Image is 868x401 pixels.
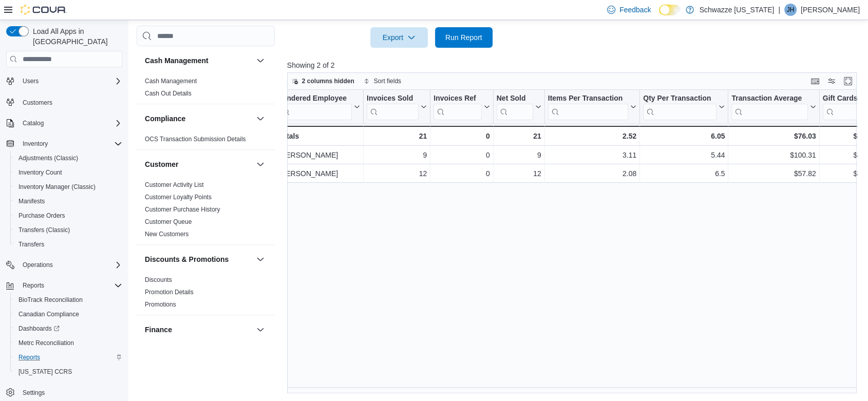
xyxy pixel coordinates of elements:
[18,183,96,191] span: Inventory Manager (Classic)
[145,254,252,264] button: Discounts & Promotions
[18,117,122,129] span: Catalog
[10,336,126,350] button: Metrc Reconciliation
[10,237,126,252] button: Transfers
[254,158,267,170] button: Customer
[2,137,126,151] button: Inventory
[18,212,65,220] span: Purchase Orders
[659,15,659,16] span: Dark Mode
[10,151,126,165] button: Adjustments (Classic)
[145,231,188,238] a: New Customers
[18,138,122,150] span: Inventory
[145,346,194,354] span: GL Account Totals
[10,208,126,223] button: Purchase Orders
[14,152,82,164] a: Adjustments (Classic)
[145,89,192,98] span: Cash Out Details
[435,27,493,48] button: Run Report
[145,194,212,201] a: Customer Loyalty Points
[18,310,79,318] span: Canadian Compliance
[145,113,185,124] h3: Compliance
[10,307,126,321] button: Canadian Compliance
[14,308,122,320] span: Canadian Compliance
[14,337,78,349] a: Metrc Reconciliation
[18,240,44,249] span: Transfers
[145,324,252,335] button: Finance
[137,274,275,315] div: Discounts & Promotions
[14,366,76,378] a: [US_STATE] CCRS
[18,279,48,292] button: Reports
[18,353,40,361] span: Reports
[374,77,401,85] span: Sort fields
[145,347,194,354] a: GL Account Totals
[14,152,122,164] span: Adjustments (Classic)
[2,258,126,272] button: Operations
[145,218,192,225] a: Customer Queue
[496,130,541,142] div: 21
[145,300,176,309] span: Promotions
[137,75,275,104] div: Cash Management
[14,322,122,335] span: Dashboards
[254,323,267,336] button: Finance
[14,224,74,236] a: Transfers (Classic)
[14,166,66,179] a: Inventory Count
[145,90,192,97] a: Cash Out Details
[145,55,209,66] h3: Cash Management
[825,75,838,87] button: Display options
[18,368,72,376] span: [US_STATE] CCRS
[18,117,48,129] button: Catalog
[10,180,126,194] button: Inventory Manager (Classic)
[145,205,220,214] span: Customer Purchase History
[145,136,246,143] a: OCS Transaction Submission Details
[2,385,126,400] button: Settings
[23,140,48,148] span: Inventory
[659,5,681,15] input: Dark Mode
[23,99,52,107] span: Customers
[145,77,197,85] span: Cash Management
[10,350,126,365] button: Reports
[14,351,44,364] a: Reports
[23,77,39,85] span: Users
[21,5,67,15] img: Cova
[145,55,252,66] button: Cash Management
[14,308,83,320] a: Canadian Compliance
[18,97,56,109] a: Customers
[14,337,122,349] span: Metrc Reconciliation
[145,230,188,238] span: New Customers
[287,60,863,70] p: Showing 2 of 2
[643,130,725,142] div: 6.05
[14,294,87,306] a: BioTrack Reconciliation
[145,289,194,296] a: Promotion Details
[784,4,797,16] div: Joel Harvey
[14,366,122,378] span: Washington CCRS
[18,168,62,177] span: Inventory Count
[10,321,126,336] a: Dashboards
[145,159,178,169] h3: Customer
[145,113,252,124] button: Compliance
[29,26,122,47] span: Load All Apps in [GEOGRAPHIC_DATA]
[14,209,122,222] span: Purchase Orders
[254,253,267,265] button: Discounts & Promotions
[14,166,122,179] span: Inventory Count
[14,224,122,236] span: Transfers (Classic)
[2,116,126,130] button: Catalog
[145,78,197,85] a: Cash Management
[254,112,267,125] button: Compliance
[145,159,252,169] button: Customer
[18,197,45,205] span: Manifests
[2,278,126,293] button: Reports
[145,181,204,188] a: Customer Activity List
[10,194,126,208] button: Manifests
[145,288,194,296] span: Promotion Details
[18,279,122,292] span: Reports
[18,226,70,234] span: Transfers (Classic)
[18,75,122,87] span: Users
[367,130,427,142] div: 21
[370,27,428,48] button: Export
[376,27,422,48] span: Export
[18,259,122,271] span: Operations
[10,365,126,379] button: [US_STATE] CCRS
[18,339,74,347] span: Metrc Reconciliation
[137,344,275,373] div: Finance
[145,206,220,213] a: Customer Purchase History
